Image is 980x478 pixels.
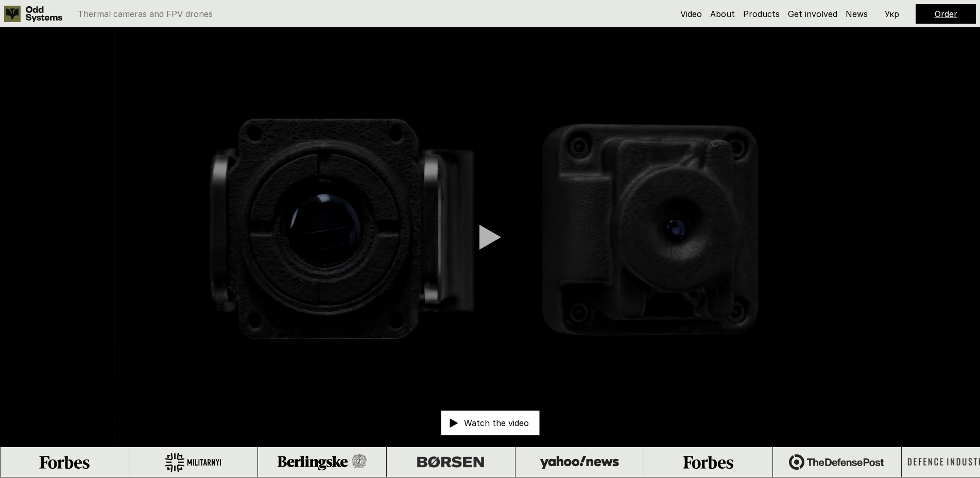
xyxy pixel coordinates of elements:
[710,9,735,19] a: About
[743,9,780,19] a: Products
[935,9,957,19] a: Order
[464,419,529,427] p: Watch the video
[846,9,868,19] a: News
[788,9,837,19] a: Get involved
[78,10,213,18] p: Thermal cameras and FPV drones
[885,10,899,18] p: Укр
[680,9,702,19] a: Video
